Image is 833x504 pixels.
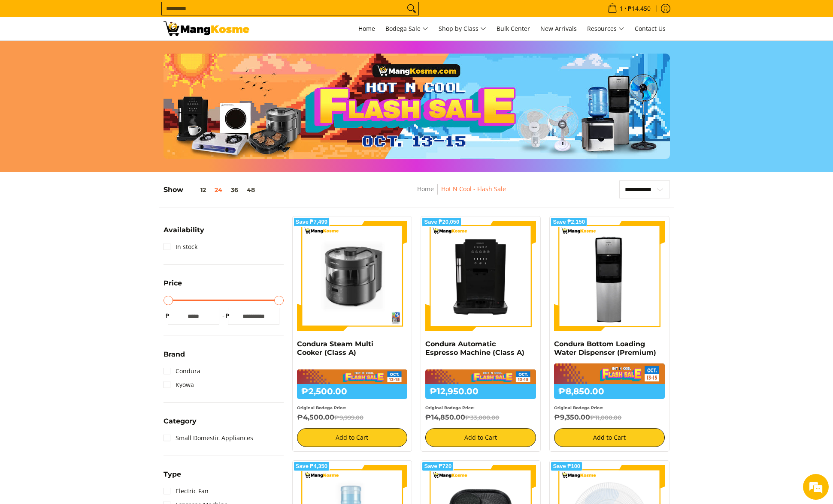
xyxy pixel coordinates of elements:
span: Save ₱20,050 [424,219,459,225]
span: Bodega Sale [385,24,428,34]
button: Search [405,2,418,15]
summary: Open [164,351,185,364]
a: New Arrivals [536,17,581,40]
span: • [605,4,653,13]
a: Condura Steam Multi Cooker (Class A) [297,340,373,357]
h5: Show [164,186,259,194]
img: Condura Automatic Espresso Machine (Class A) [425,221,536,331]
h6: ₱8,850.00 [554,384,665,399]
a: Bodega Sale [381,17,433,40]
img: Condura Bottom Loading Water Dispenser (Premium) [554,221,665,331]
span: Save ₱720 [424,464,451,469]
nav: Breadcrumbs [355,184,568,203]
a: Small Domestic Appliances [164,431,253,445]
del: ₱9,999.00 [334,414,363,421]
img: Hot N Cool: Mang Kosme MID-PAYDAY APPLIANCES SALE! l Mang Kosme [164,21,249,36]
a: In stock [164,240,197,254]
button: 12 [183,186,210,193]
span: ₱14,450 [627,6,652,12]
a: Home [354,17,379,40]
h6: ₱12,950.00 [425,384,536,399]
summary: Open [164,471,181,484]
a: Contact Us [630,17,670,40]
span: Resources [587,24,624,34]
button: 36 [227,186,242,193]
a: Condura [164,364,200,378]
span: Shop by Class [439,24,486,34]
a: Hot N Cool - Flash Sale [441,185,506,193]
span: Price [164,280,182,287]
span: Save ₱4,350 [296,464,328,469]
h6: ₱9,350.00 [554,413,665,422]
a: Home [417,185,434,193]
span: Save ₱100 [553,464,580,469]
del: ₱33,000.00 [465,414,499,421]
h6: ₱4,500.00 [297,413,408,422]
span: Availability [164,227,204,234]
a: Condura Automatic Espresso Machine (Class A) [425,340,524,357]
span: ₱ [164,312,172,320]
h6: ₱14,850.00 [425,413,536,422]
span: Type [164,471,181,478]
span: Save ₱7,499 [296,219,328,225]
button: Add to Cart [425,428,536,447]
button: 24 [210,186,227,193]
summary: Open [164,418,197,431]
small: Original Bodega Price: [554,405,603,410]
small: Original Bodega Price: [297,405,346,410]
a: Shop by Class [434,17,491,40]
small: Original Bodega Price: [425,405,475,410]
span: Save ₱2,150 [553,219,585,225]
span: Contact Us [635,24,666,33]
a: Bulk Center [492,17,534,40]
a: Condura Bottom Loading Water Dispenser (Premium) [554,340,656,357]
img: Condura Steam Multi Cooker (Class A) [297,221,408,331]
del: ₱11,000.00 [590,414,621,421]
span: 1 [618,6,624,12]
summary: Open [164,280,182,293]
h6: ₱2,500.00 [297,384,408,399]
span: Bulk Center [497,24,530,33]
button: Add to Cart [554,428,665,447]
button: 48 [242,186,259,193]
a: Electric Fan [164,484,209,498]
nav: Main Menu [258,17,670,40]
span: New Arrivals [540,24,577,33]
span: Category [164,418,197,425]
summary: Open [164,227,204,240]
span: Brand [164,351,185,358]
a: Resources [583,17,629,40]
span: Home [358,24,375,33]
button: Add to Cart [297,428,408,447]
a: Kyowa [164,378,194,392]
span: ₱ [224,312,232,320]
